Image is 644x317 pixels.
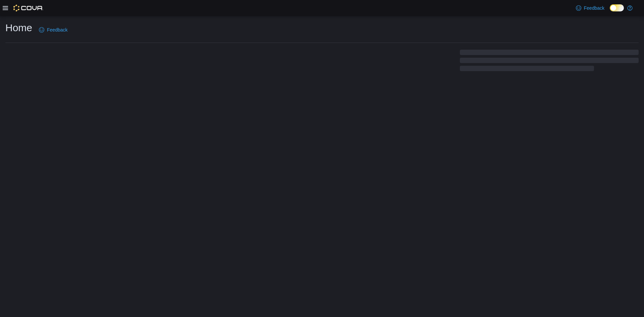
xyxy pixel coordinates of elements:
img: Cova [13,5,43,11]
input: Dark Mode [610,4,624,11]
span: Feedback [584,5,604,11]
span: Feedback [47,27,67,33]
a: Feedback [573,1,607,15]
span: Loading [460,51,639,72]
h1: Home [5,21,32,35]
a: Feedback [36,23,70,37]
